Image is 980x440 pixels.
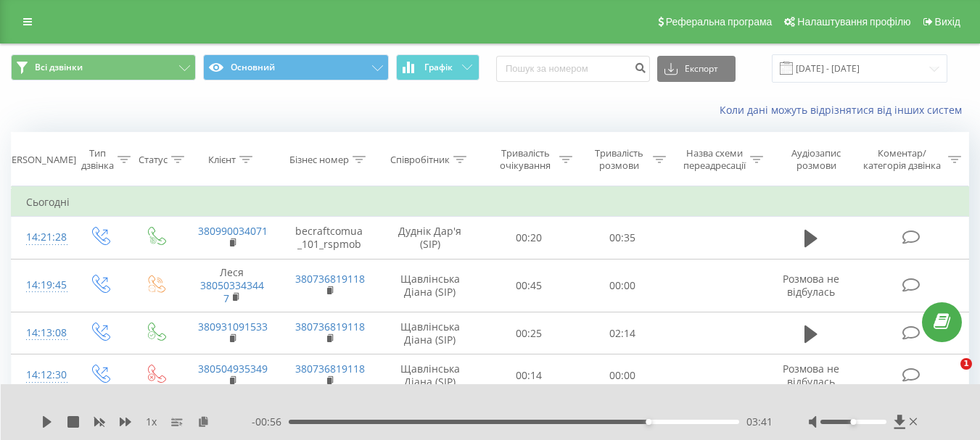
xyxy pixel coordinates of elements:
[184,259,281,312] td: Леся
[295,320,365,333] a: 380736819118
[482,217,576,259] td: 00:20
[378,259,482,312] td: Щавлінська Діана (SIP)
[81,147,114,172] div: Тип дзвінка
[960,358,972,370] span: 1
[850,419,856,425] div: Accessibility label
[424,62,453,72] span: Графік
[482,312,576,354] td: 00:25
[860,147,944,172] div: Коментар/категорія дзвінка
[780,147,853,172] div: Аудіозапис розмови
[252,415,289,429] span: - 00:56
[576,312,670,354] td: 02:14
[26,271,57,299] div: 14:19:45
[390,154,450,166] div: Співробітник
[378,217,482,259] td: Дуднік Дар'я (SIP)
[576,217,670,259] td: 00:35
[11,54,196,80] button: Всі дзвінки
[783,362,839,389] span: Розмова не відбулась
[576,259,670,312] td: 00:00
[746,415,773,429] span: 03:41
[576,354,670,397] td: 00:00
[482,354,576,397] td: 00:14
[281,217,378,259] td: becraftcomua_101_rspmob
[203,54,388,80] button: Основний
[295,362,365,375] a: 380736819118
[646,419,651,425] div: Accessibility label
[589,147,649,172] div: Тривалість розмови
[931,358,965,393] iframe: Intercom live chat
[12,188,969,217] td: Сьогодні
[200,278,264,305] a: 380503343447
[482,259,576,312] td: 00:45
[683,147,746,172] div: Назва схеми переадресації
[935,16,960,28] span: Вихід
[208,154,236,166] div: Клієнт
[26,223,57,252] div: 14:21:28
[198,362,268,375] a: 380504935349
[720,103,969,117] a: Коли дані можуть відрізнятися вiд інших систем
[198,224,268,238] a: 380990034071
[495,147,556,172] div: Тривалість очікування
[35,62,83,73] span: Всі дзвінки
[146,415,157,429] span: 1 x
[666,16,773,28] span: Реферальна програма
[657,56,736,82] button: Експорт
[26,319,57,347] div: 14:13:08
[3,154,76,166] div: [PERSON_NAME]
[378,354,482,397] td: Щавлінська Діана (SIP)
[396,54,479,80] button: Графік
[295,272,365,286] a: 380736819118
[26,361,57,389] div: 14:12:30
[289,154,349,166] div: Бізнес номер
[783,272,839,299] span: Розмова не відбулась
[139,154,168,166] div: Статус
[198,320,268,333] a: 380931091533
[797,16,910,28] span: Налаштування профілю
[496,56,650,82] input: Пошук за номером
[378,312,482,354] td: Щавлінська Діана (SIP)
